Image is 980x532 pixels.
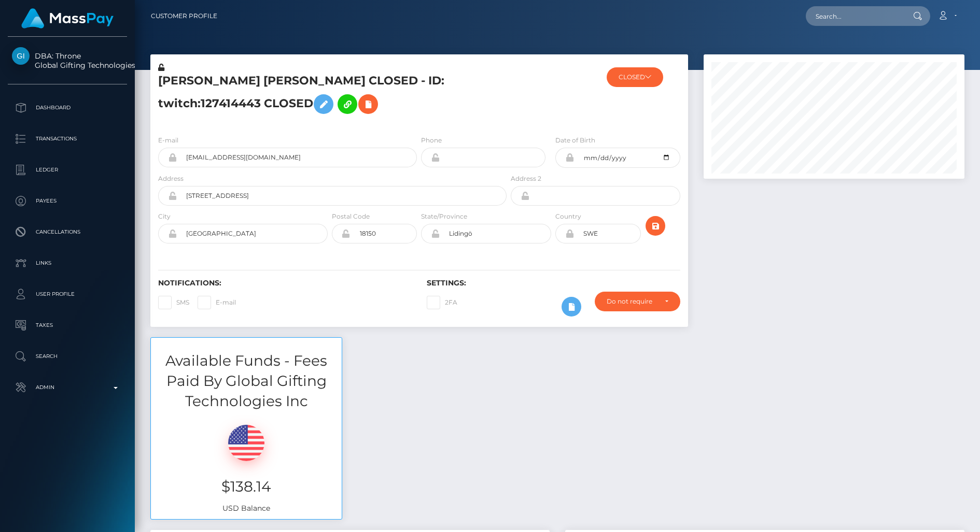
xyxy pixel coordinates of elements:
a: Customer Profile [151,5,217,27]
h5: [PERSON_NAME] [PERSON_NAME] CLOSED - ID: twitch:127414443 CLOSED [158,73,501,119]
a: Payees [8,188,127,214]
label: Phone [421,136,442,145]
p: User Profile [12,286,123,302]
a: Dashboard [8,95,127,121]
label: Date of Birth [555,136,595,145]
label: 2FA [427,296,457,309]
span: DBA: Throne Global Gifting Technologies Inc [8,51,127,70]
label: Country [555,212,581,221]
p: Search [12,349,123,364]
label: E-mail [198,296,236,309]
label: Postal Code [332,212,370,221]
label: SMS [158,296,189,309]
h6: Notifications: [158,279,411,287]
p: Dashboard [12,100,123,116]
a: Search [8,343,127,369]
a: Transactions [8,126,127,152]
a: User Profile [8,281,127,307]
label: Address 2 [511,174,541,183]
label: City [158,212,171,221]
div: Do not require [607,297,656,306]
label: Address [158,174,184,183]
p: Ledger [12,162,123,178]
h3: $138.14 [159,477,334,497]
div: USD Balance [151,412,342,519]
p: Payees [12,193,123,209]
a: Taxes [8,312,127,338]
button: CLOSED [607,67,663,87]
input: Search... [806,6,903,26]
p: Cancellations [12,224,123,240]
img: Global Gifting Technologies Inc [12,47,30,65]
img: MassPay Logo [21,8,114,28]
a: Links [8,250,127,276]
img: USD.png [228,425,264,461]
a: Cancellations [8,219,127,245]
p: Transactions [12,131,123,147]
p: Taxes [12,318,123,333]
h3: Available Funds - Fees Paid By Global Gifting Technologies Inc [151,351,342,412]
p: Links [12,255,123,271]
a: Admin [8,375,127,400]
p: Admin [12,380,123,395]
label: State/Province [421,212,467,221]
button: Do not require [595,292,680,311]
h6: Settings: [427,279,680,287]
label: E-mail [158,136,178,145]
a: Ledger [8,157,127,183]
